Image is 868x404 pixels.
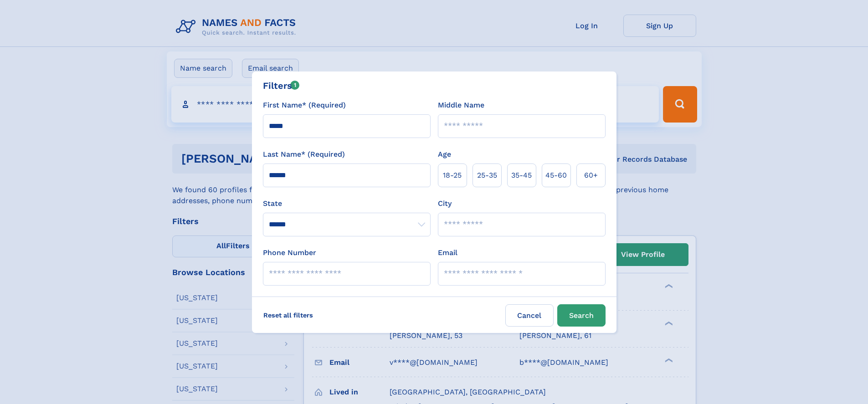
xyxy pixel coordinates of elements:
[438,100,484,111] label: Middle Name
[545,170,567,181] span: 45‑60
[438,198,452,209] label: City
[443,170,462,181] span: 18‑25
[257,304,319,326] label: Reset all filters
[263,79,300,92] div: Filters
[477,170,497,181] span: 25‑35
[511,170,532,181] span: 35‑45
[263,198,431,209] label: State
[263,247,316,258] label: Phone Number
[263,100,346,111] label: First Name* (Required)
[557,304,606,327] button: Search
[584,170,598,181] span: 60+
[438,247,457,258] label: Email
[263,149,345,160] label: Last Name* (Required)
[438,149,451,160] label: Age
[505,304,554,327] label: Cancel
